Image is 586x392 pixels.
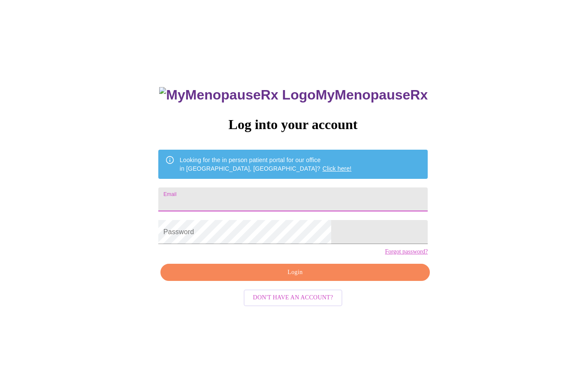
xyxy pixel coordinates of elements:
[253,292,333,303] span: Don't have an account?
[323,165,352,172] a: Click here!
[159,87,428,103] h3: MyMenopauseRx
[385,248,428,255] a: Forgot password?
[158,117,428,133] h3: Log into your account
[244,289,343,306] button: Don't have an account?
[170,267,420,278] span: Login
[160,264,430,281] button: Login
[159,87,315,103] img: MyMenopauseRx Logo
[242,293,345,301] a: Don't have an account?
[180,152,352,176] div: Looking for the in person patient portal for our office in [GEOGRAPHIC_DATA], [GEOGRAPHIC_DATA]?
